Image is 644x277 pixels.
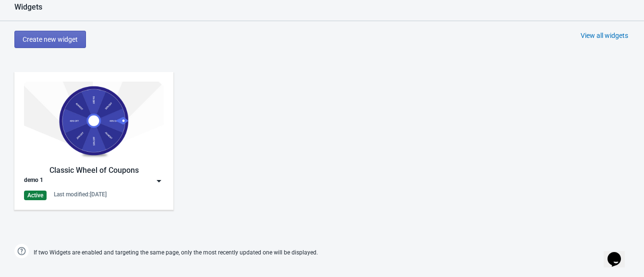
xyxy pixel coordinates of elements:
div: demo 1 [24,176,43,186]
span: If two Widgets are enabled and targeting the same page, only the most recently updated one will b... [34,245,318,261]
span: Create new widget [23,36,78,43]
iframe: chat widget [604,239,634,267]
img: classic_game.jpg [24,82,164,160]
div: Active [24,191,47,200]
div: View all widgets [581,31,628,40]
img: dropdown.png [154,176,164,186]
div: Classic Wheel of Coupons [24,165,164,176]
button: Create new widget [14,31,86,48]
img: help.png [14,244,29,258]
div: Last modified: [DATE] [54,191,107,198]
